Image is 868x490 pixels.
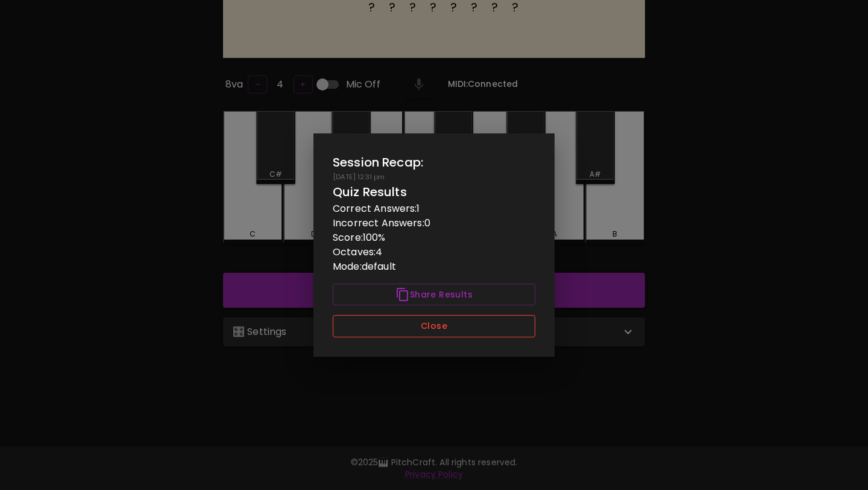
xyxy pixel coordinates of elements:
p: Score: 100 % [333,231,535,245]
p: [DATE] 12:31 pm [333,172,535,182]
p: Correct Answers: 1 [333,202,535,216]
h6: Quiz Results [333,182,535,202]
p: Mode: default [333,259,535,274]
button: Share Results [333,284,535,306]
button: Close [333,315,535,337]
p: Incorrect Answers: 0 [333,216,535,231]
h2: Session Recap: [333,153,535,172]
p: Octaves: 4 [333,245,535,259]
